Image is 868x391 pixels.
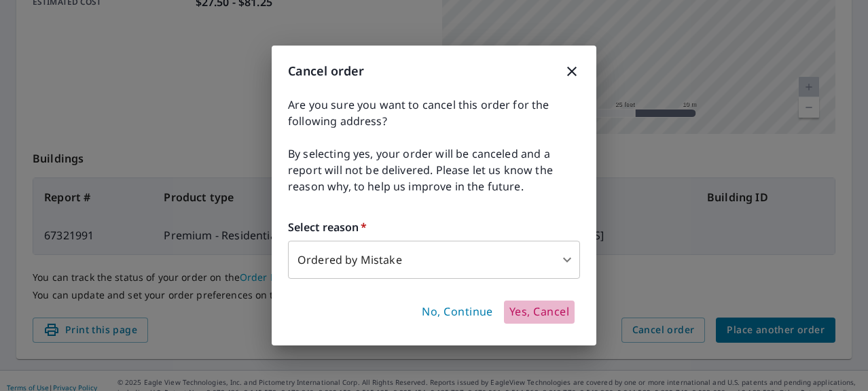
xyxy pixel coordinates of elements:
[288,241,580,279] div: Ordered by Mistake
[422,305,493,320] span: No, Continue
[288,97,580,129] span: Are you sure you want to cancel this order for the following address?
[509,305,569,320] span: Yes, Cancel
[416,301,499,324] button: No, Continue
[504,301,575,324] button: Yes, Cancel
[288,146,580,194] span: By selecting yes, your order will be canceled and a report will not be delivered. Please let us k...
[288,219,580,235] label: Select reason
[288,62,580,80] h3: Cancel order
